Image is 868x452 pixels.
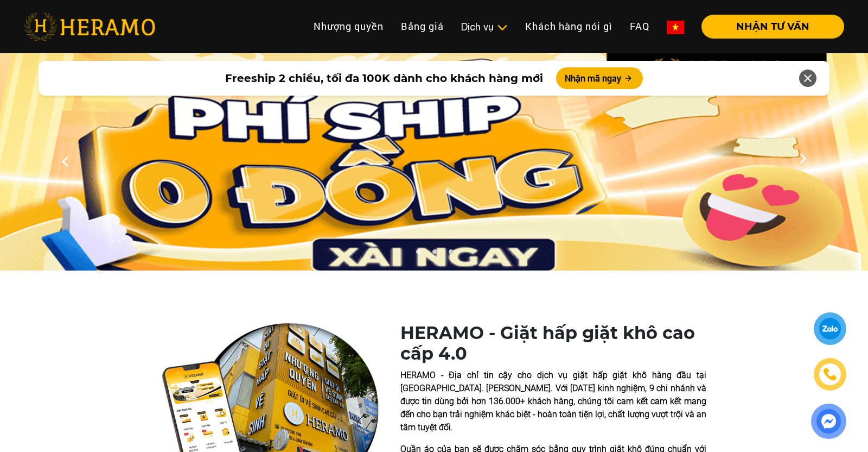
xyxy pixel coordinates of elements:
[461,20,508,34] div: Dịch vụ
[667,21,684,34] img: vn-flag.png
[400,369,706,434] p: HERAMO - Địa chỉ tin cậy cho dịch vụ giặt hấp giặt khô hàng đầu tại [GEOGRAPHIC_DATA]. [PERSON_NA...
[621,15,658,38] a: FAQ
[24,12,155,41] img: heramo-logo.png
[496,22,508,33] img: subToggleIcon
[400,323,706,365] h1: HERAMO - Giặt hấp giặt khô cao cấp 4.0
[693,22,844,32] a: NHẬN TƯ VẤN
[305,15,392,38] a: Nhượng quyền
[412,249,423,260] button: 1
[516,15,621,38] a: Khách hàng nói gì
[824,368,837,381] img: phone-icon
[225,70,543,86] span: Freeship 2 chiều, tối đa 100K dành cho khách hàng mới
[814,358,846,391] a: phone-icon
[392,15,452,38] a: Bảng giá
[445,249,456,260] button: 3
[429,249,439,260] button: 2
[701,15,844,39] button: NHẬN TƯ VẤN
[556,67,643,89] button: Nhận mã ngay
